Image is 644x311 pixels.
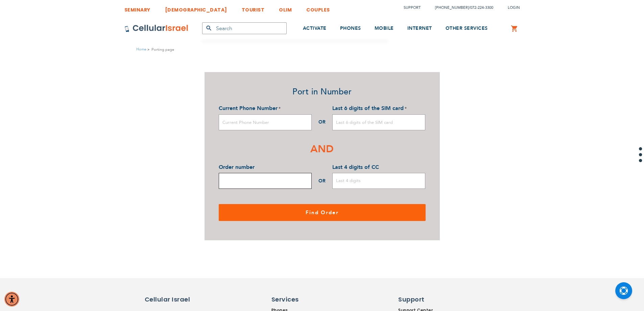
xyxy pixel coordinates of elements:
[145,295,202,304] h6: Cellular Israel
[446,16,488,41] a: OTHER SERVICES
[165,2,227,14] a: [DEMOGRAPHIC_DATA]
[242,2,265,14] a: TOURIST
[4,292,19,307] div: Accessibility Menu
[279,2,292,14] a: OLIM
[470,5,493,10] a: 072-224-3300
[332,163,379,171] label: Last 4 digits of CC
[219,86,426,98] h3: Port in Number
[219,163,255,171] label: Order number
[124,2,150,14] a: SEMINARY
[407,25,432,31] span: INTERNET
[312,118,332,127] div: OR
[306,2,330,14] a: COUPLES
[428,3,493,13] li: /
[219,204,426,221] button: Find Order
[375,16,394,41] a: MOBILE
[407,16,432,41] a: INTERNET
[508,5,520,10] span: Login
[151,46,174,53] strong: Porting page
[136,47,146,52] a: Home
[219,114,312,130] input: Current Phone Number
[332,105,407,112] label: Last 6 digits of the SIM card
[398,295,438,304] h6: Support
[312,177,332,185] div: OR
[219,140,426,158] div: AND
[446,25,488,31] span: OTHER SERVICES
[332,114,425,130] input: Last 6 digits of the SIM card
[375,25,394,31] span: MOBILE
[340,25,361,31] span: PHONES
[306,209,339,216] span: Find Order
[435,5,469,10] a: [PHONE_NUMBER]
[303,16,327,41] a: ACTIVATE
[340,16,361,41] a: PHONES
[271,295,329,304] h6: Services
[303,25,327,31] span: ACTIVATE
[219,105,281,112] label: Current Phone Number
[404,5,421,10] a: Support
[332,173,425,189] input: Last 4 digits
[219,173,312,189] input: Order number
[124,24,189,32] img: Cellular Israel Logo
[202,22,287,34] input: Search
